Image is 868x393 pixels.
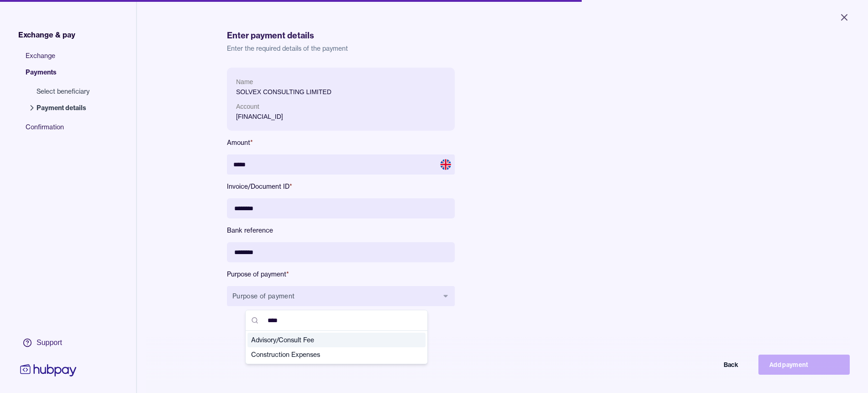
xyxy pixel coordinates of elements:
p: Enter the required details of the payment [227,44,778,53]
label: Bank reference [227,226,455,235]
span: Construction Expenses [251,350,411,359]
p: Name [236,77,446,87]
span: Exchange [26,51,99,68]
p: SOLVEX CONSULTING LIMITED [236,87,446,97]
span: Payment details [37,103,89,112]
label: Purpose of payment [227,270,455,279]
div: Support [37,338,62,348]
span: Select beneficiary [37,87,89,96]
label: Amount [227,138,455,147]
a: Support [18,333,79,352]
button: Back [658,355,749,375]
h1: Enter payment details [227,29,778,42]
span: Payments [26,68,99,84]
button: Purpose of payment [227,286,455,306]
p: Account [236,101,446,112]
span: Exchange & pay [18,29,75,40]
button: Close [828,7,861,27]
span: Advisory/Consult Fee [251,335,411,345]
label: Invoice/Document ID [227,182,455,191]
span: Confirmation [26,122,99,139]
p: [FINANCIAL_ID] [236,112,446,122]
